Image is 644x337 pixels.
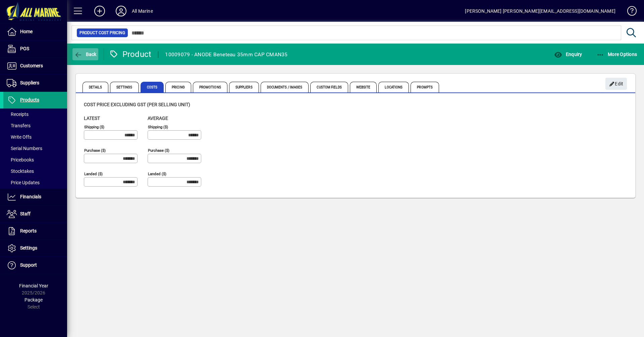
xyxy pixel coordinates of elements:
[20,194,41,199] span: Financials
[3,41,67,57] a: POS
[20,211,31,216] span: Staff
[7,112,29,117] span: Receipts
[84,116,100,121] span: Latest
[411,82,439,92] span: Prompts
[74,52,97,57] span: Back
[7,168,34,174] span: Stocktakes
[596,52,637,57] span: More Options
[3,223,67,240] a: Reports
[3,75,67,91] a: Suppliers
[20,29,33,34] span: Home
[7,157,34,162] span: Pricebooks
[89,5,110,17] button: Add
[261,82,309,92] span: Documents / Images
[84,102,190,107] span: Cost price excluding GST (per selling unit)
[20,97,39,103] span: Products
[3,177,67,188] a: Price Updates
[72,48,98,60] button: Back
[109,49,152,60] div: Product
[310,82,348,92] span: Custom Fields
[554,52,582,57] span: Enquiry
[19,283,48,288] span: Financial Year
[552,48,584,60] button: Enquiry
[622,1,636,23] a: Knowledge Base
[378,82,409,92] span: Locations
[148,148,169,153] mat-label: Purchase ($)
[7,180,40,185] span: Price Updates
[465,6,615,16] div: [PERSON_NAME] [PERSON_NAME][EMAIL_ADDRESS][DOMAIN_NAME]
[3,165,67,177] a: Stocktakes
[605,78,627,90] button: Edit
[148,125,168,129] mat-label: Shipping ($)
[7,123,31,128] span: Transfers
[7,134,32,140] span: Write Offs
[229,82,259,92] span: Suppliers
[20,262,37,268] span: Support
[148,172,166,176] mat-label: Landed ($)
[148,116,168,121] span: Average
[84,148,106,153] mat-label: Purchase ($)
[110,5,132,17] button: Profile
[3,58,67,74] a: Customers
[595,48,639,60] button: More Options
[84,172,103,176] mat-label: Landed ($)
[20,80,39,85] span: Suppliers
[83,82,108,92] span: Details
[67,48,104,60] app-page-header-button: Back
[20,228,37,233] span: Reports
[609,78,624,89] span: Edit
[84,125,104,129] mat-label: Shipping ($)
[3,131,67,143] a: Write Offs
[193,82,227,92] span: Promotions
[3,240,67,257] a: Settings
[3,257,67,274] a: Support
[3,154,67,165] a: Pricebooks
[165,49,287,60] div: 10009079 - ANODE Beneteau 35mm CAP CMAN35
[20,245,37,251] span: Settings
[7,146,42,151] span: Serial Numbers
[3,206,67,222] a: Staff
[3,109,67,120] a: Receipts
[3,143,67,154] a: Serial Numbers
[110,82,139,92] span: Settings
[20,63,43,68] span: Customers
[132,6,153,16] div: All Marine
[350,82,377,92] span: Website
[24,297,43,302] span: Package
[141,82,164,92] span: Costs
[79,29,125,36] span: Product Cost Pricing
[3,120,67,131] a: Transfers
[3,189,67,205] a: Financials
[3,23,67,40] a: Home
[165,82,191,92] span: Pricing
[20,46,29,51] span: POS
